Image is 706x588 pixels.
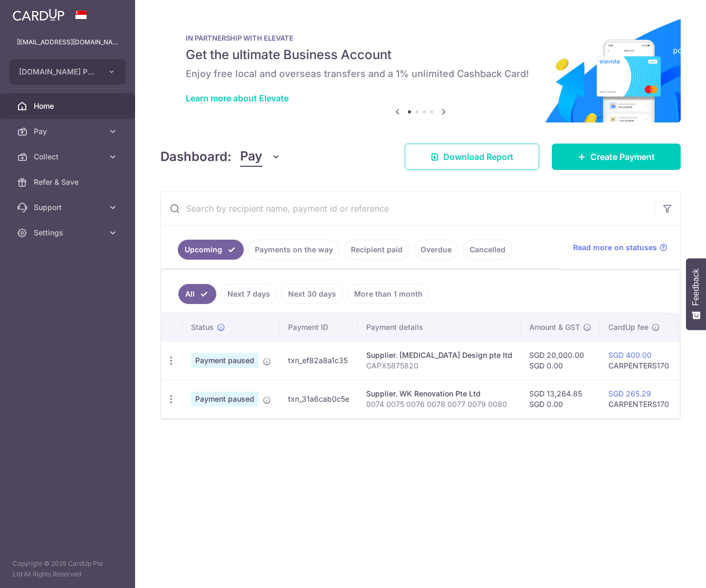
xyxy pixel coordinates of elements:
a: Overdue [414,240,459,260]
img: CardUp [13,8,64,21]
a: More than 1 month [347,284,430,304]
a: Next 30 days [281,284,343,304]
a: Payments on the way [248,240,340,260]
span: Payment paused [191,353,259,368]
a: Upcoming [178,240,244,260]
a: Next 7 days [221,284,277,304]
button: Pay [240,147,281,167]
span: Pay [240,147,262,167]
td: CARPENTERS170 [600,380,678,418]
span: Refer & Save [34,177,103,187]
h6: Enjoy free local and overseas transfers and a 1% unlimited Cashback Card! [186,68,655,80]
span: Download Report [443,150,513,163]
span: Support [34,202,103,213]
img: Renovation banner [160,17,681,122]
td: SGD 13,264.85 SGD 0.00 [521,380,600,418]
button: Feedback - Show survey [686,258,706,330]
span: Collect [34,151,103,162]
a: Read more on statuses [573,242,667,253]
div: Supplier. WK Renovation Pte Ltd [366,388,512,399]
a: SGD 400.00 [608,350,652,359]
td: CARPENTERS170 [600,341,678,380]
td: txn_31a6cab0c5e [280,380,358,418]
span: Feedback [691,269,701,306]
h4: Dashboard: [160,147,232,166]
td: txn_ef82a8a1c35 [280,341,358,380]
div: Supplier. [MEDICAL_DATA] Design pte ltd [366,350,512,361]
th: Payment ID [280,314,358,341]
p: [EMAIL_ADDRESS][DOMAIN_NAME] [17,37,118,48]
p: 0074 0075 0076 0078 0077 0079 0080 [366,399,512,410]
a: Recipient paid [344,240,409,260]
span: Read more on statuses [573,242,657,253]
span: Pay [34,126,103,137]
span: CardUp fee [608,322,648,333]
span: Settings [34,227,103,238]
button: [DOMAIN_NAME] PTE. LTD. [9,59,126,84]
input: Search by recipient name, payment id or reference [161,192,655,225]
span: [DOMAIN_NAME] PTE. LTD. [19,67,97,77]
a: Download Report [405,144,539,170]
a: SGD 265.29 [608,389,651,398]
span: Amount & GST [529,322,580,333]
span: Status [191,322,214,333]
td: SGD 20,000.00 SGD 0.00 [521,341,600,380]
a: Create Payment [552,144,681,170]
th: Payment details [358,314,521,341]
span: Payment paused [191,392,259,406]
a: Learn more about Elevate [186,93,289,103]
h5: Get the ultimate Business Account [186,46,655,63]
span: Home [34,101,103,111]
p: IN PARTNERSHIP WITH ELEVATE [186,34,655,42]
span: Create Payment [590,150,655,163]
p: CAPX5875820 [366,361,512,371]
a: All [178,284,216,304]
a: Cancelled [463,240,512,260]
